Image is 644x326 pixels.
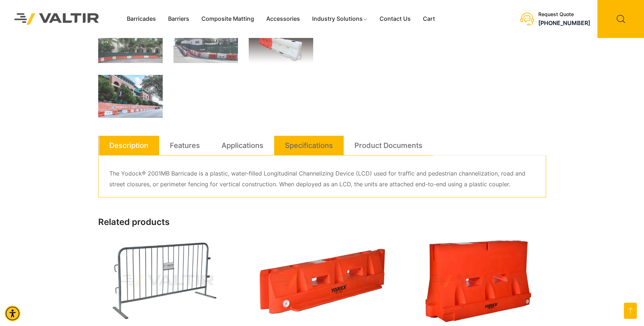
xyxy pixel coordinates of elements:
[538,19,590,27] a: call (888) 496-3625
[407,240,545,323] img: Barricades
[98,240,236,323] img: Accessories
[98,217,546,227] h2: Related products
[109,168,535,190] p: The Yodock® 2001MB Barricade is a plastic, water-filled Longitudinal Channelizing Device (LCD) us...
[121,14,162,24] a: Barricades
[285,136,333,155] a: Specifications
[5,306,20,321] div: Accessibility Menu
[98,75,163,118] img: A view of Minute Maid Park with a barrier displaying "Houston Astros" and a Texas flag, surrounde...
[249,27,313,64] img: A segmented traffic barrier in orange and white, designed for road safety and construction zones.
[260,14,306,24] a: Accessories
[173,27,238,63] img: Construction site with traffic barriers, green fencing, and a street sign for Nueces St. in an ur...
[195,14,260,24] a: Composite Matting
[354,136,423,155] a: Product Documents
[306,14,374,24] a: Industry Solutions
[624,303,637,319] a: Open this option
[253,240,390,323] img: Barricades
[170,136,200,155] a: Features
[417,14,441,24] a: Cart
[162,14,195,24] a: Barriers
[373,14,417,24] a: Contact Us
[538,11,590,18] div: Request Quote
[5,4,108,34] img: Valtir Rentals
[109,136,148,155] a: Description
[221,136,263,155] a: Applications
[98,27,163,63] img: A construction area with orange and white barriers, surrounded by palm trees and a building in th...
